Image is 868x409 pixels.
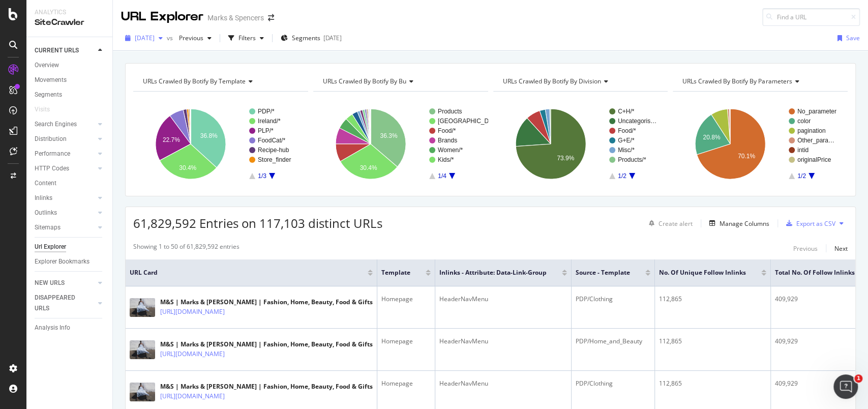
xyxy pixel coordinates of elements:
div: Overview [35,60,59,71]
text: Food/* [618,127,636,134]
img: main image [130,340,155,359]
a: Content [35,178,105,189]
a: Sitemaps [35,222,95,233]
div: HeaderNavMenu [439,295,567,304]
text: Other_para… [797,137,834,144]
a: Overview [35,60,105,71]
a: Performance [35,149,95,159]
button: Filters [224,30,268,46]
text: Women/* [438,147,463,154]
a: Distribution [35,134,95,144]
div: [DATE] [323,34,342,42]
a: Url Explorer [35,242,105,252]
text: Ireland/* [258,118,281,125]
div: Homepage [381,295,431,304]
text: G+E/* [618,137,635,144]
div: Sitemaps [35,222,61,233]
div: HeaderNavMenu [439,337,567,346]
button: Save [833,30,860,46]
text: C+H/* [618,108,635,115]
span: 1 [854,374,862,383]
div: PDP/Clothing [576,379,650,388]
text: intid [797,147,809,154]
div: Manage Columns [720,219,769,228]
a: [URL][DOMAIN_NAME] [160,307,225,317]
text: 36.8% [200,132,218,139]
span: Source - Template [576,268,630,277]
svg: A chart. [673,100,848,188]
h4: URLs Crawled By Botify By division [501,73,659,90]
a: Visits [35,104,60,115]
div: A chart. [133,100,308,188]
div: M&S | Marks & [PERSON_NAME] | Fashion, Home, Beauty, Food & Gifts [160,298,373,307]
div: Segments [35,90,62,100]
div: Export as CSV [796,219,835,228]
text: 30.4% [179,164,196,171]
div: DISAPPEARED URLS [35,293,86,314]
div: SiteCrawler [35,17,104,28]
text: [GEOGRAPHIC_DATA] [438,118,501,125]
div: Url Explorer [35,242,66,252]
text: Products [438,108,462,115]
div: 112,865 [659,295,766,304]
text: Store_finder [258,156,291,163]
text: 22.7% [163,136,180,143]
input: Find a URL [762,8,860,26]
div: Explorer Bookmarks [35,256,89,267]
text: color [797,118,811,125]
span: URLs Crawled By Botify By parameters [682,77,792,85]
text: Products/* [618,156,646,163]
div: Homepage [381,337,431,346]
div: A chart. [313,100,488,188]
span: 61,829,592 Entries on 117,103 distinct URLs [133,215,382,231]
div: Visits [35,104,50,115]
span: URLs Crawled By Botify By template [143,77,246,85]
div: Search Engines [35,119,77,130]
div: HeaderNavMenu [439,379,567,388]
a: Movements [35,75,105,85]
text: No_parameter [797,108,836,115]
div: PDP/Home_and_Beauty [576,337,650,346]
span: URLs Crawled By Botify By division [503,77,601,85]
img: main image [130,383,155,401]
span: URLs Crawled By Botify By bu [323,77,406,85]
a: Search Engines [35,119,95,130]
h4: URLs Crawled By Botify By bu [321,73,479,90]
text: Food/* [438,127,456,134]
div: Inlinks [35,193,52,203]
a: Analysis Info [35,323,105,333]
div: M&S | Marks & [PERSON_NAME] | Fashion, Home, Beauty, Food & Gifts [160,382,373,391]
span: Previous [175,34,203,42]
text: Uncategoris… [618,118,656,125]
span: 2025 Aug. 2nd [135,34,155,42]
div: HTTP Codes [35,163,69,174]
text: pagination [797,127,825,134]
div: M&S | Marks & [PERSON_NAME] | Fashion, Home, Beauty, Food & Gifts [160,340,373,349]
span: Segments [292,34,320,42]
div: Marks & Spencers [207,13,264,23]
a: [URL][DOMAIN_NAME] [160,349,225,359]
a: DISAPPEARED URLS [35,293,95,314]
div: Performance [35,149,70,159]
span: Total No. of Follow Inlinks [775,268,855,277]
svg: A chart. [493,100,668,188]
text: 36.3% [380,132,397,139]
div: Analysis Info [35,323,70,333]
div: Outlinks [35,208,57,218]
div: URL Explorer [121,8,203,25]
a: CURRENT URLS [35,45,95,56]
a: Inlinks [35,193,95,203]
button: Next [834,242,848,254]
div: Homepage [381,379,431,388]
div: Movements [35,75,67,85]
button: [DATE] [121,30,167,46]
text: 1/2 [618,172,626,180]
text: Kids/* [438,156,454,163]
text: PLP/* [258,127,274,134]
img: main image [130,298,155,317]
div: NEW URLS [35,278,65,288]
text: PDP/* [258,108,275,115]
span: Template [381,268,410,277]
